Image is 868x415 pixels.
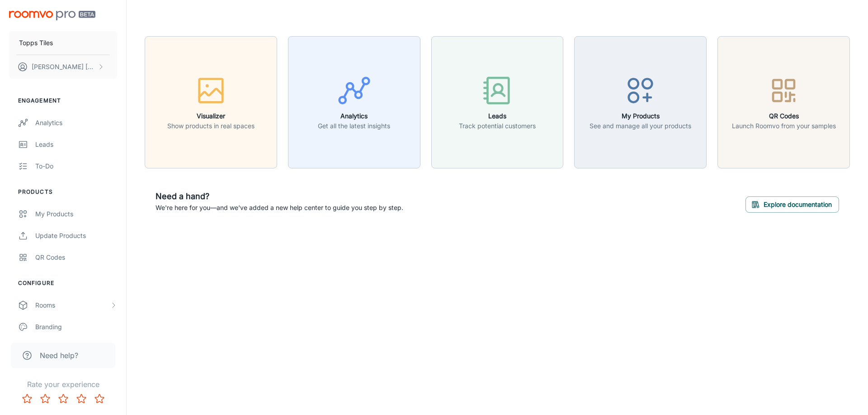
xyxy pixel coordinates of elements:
h6: QR Codes [732,111,836,121]
div: My Products [35,209,117,219]
a: QR CodesLaunch Roomvo from your samples [717,97,850,106]
h6: My Products [590,111,691,121]
div: To-do [35,161,117,171]
p: Launch Roomvo from your samples [732,121,836,131]
div: Update Products [35,231,117,241]
a: AnalyticsGet all the latest insights [288,97,420,106]
button: My ProductsSee and manage all your products [574,36,707,168]
a: My ProductsSee and manage all your products [574,97,707,106]
h6: Leads [459,111,536,121]
p: Track potential customers [459,121,536,131]
p: See and manage all your products [590,121,691,131]
h6: Visualizer [167,111,255,121]
img: Roomvo PRO Beta [9,11,95,20]
button: LeadsTrack potential customers [431,36,564,168]
button: Topps Tiles [9,31,117,55]
p: We're here for you—and we've added a new help center to guide you step by step. [156,203,403,213]
h6: Analytics [318,111,390,121]
h6: Need a hand? [156,190,403,203]
div: Leads [35,140,117,149]
div: Analytics [35,118,117,128]
a: LeadsTrack potential customers [431,97,564,106]
div: QR Codes [35,252,117,262]
button: AnalyticsGet all the latest insights [288,36,420,168]
p: Get all the latest insights [318,121,390,131]
button: QR CodesLaunch Roomvo from your samples [717,36,850,168]
p: Topps Tiles [19,38,53,48]
p: [PERSON_NAME] [PERSON_NAME] [32,62,95,72]
button: Explore documentation [745,196,839,213]
a: Explore documentation [745,199,839,208]
button: [PERSON_NAME] [PERSON_NAME] [9,55,117,79]
button: VisualizerShow products in real spaces [145,36,277,168]
p: Show products in real spaces [167,121,255,131]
